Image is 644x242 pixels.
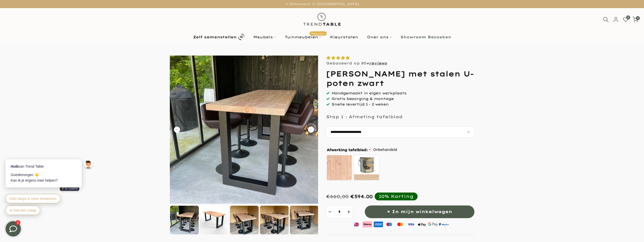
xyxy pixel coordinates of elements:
[326,114,403,119] p: Stap 1 : Afmeting tafelblad
[1,134,100,221] iframe: bot-iframe
[332,91,406,95] span: Handgemaakt in eigen werkplaats
[392,208,452,215] span: In mijn winkelwagen
[193,35,237,39] b: Zelf samenstellen
[626,15,630,19] span: 0
[308,127,314,133] button: Carousel Next Arrow
[623,17,629,22] a: 0
[369,61,387,65] a: reviews
[351,194,373,199] span: €594.00
[633,17,638,22] a: 0
[326,69,474,88] h1: [PERSON_NAME] met stalen U-poten zwart
[362,34,396,40] a: Over ons
[325,34,362,40] a: Kleurstalen
[1,216,26,241] iframe: toggle-frame
[636,16,640,20] span: 0
[6,1,638,7] p: ✔ Showroom in [GEOGRAPHIC_DATA]
[249,34,280,40] a: Meubels
[260,206,289,234] img: Douglas bartafel met stalen U-poten zwart
[326,61,387,65] p: Gebaseerd op 80
[345,205,353,218] button: increment
[366,61,369,65] strong: +
[326,205,334,218] button: decrement
[401,35,451,39] b: Showroom Bezoeken
[170,56,318,204] img: Douglas bartafel met stalen U-poten zwart gepoedercoat
[334,205,345,218] input: Quantity
[309,31,327,36] span: Populair
[290,206,319,234] img: Douglas bartafel met stalen U-poten zwart
[396,34,455,40] a: Showroom Bezoeken
[174,127,180,133] button: Carousel Back Arrow
[300,8,344,31] img: trend-table
[280,34,325,40] a: TuinmeubelenPopulair
[327,148,371,152] span: Afwerking tafelblad:
[332,96,394,101] span: Gratis bezorging & montage
[170,206,199,234] img: Douglas bartafel met stalen U-poten zwart gepoedercoat
[365,205,474,218] button: In mijn winkelwagen
[326,126,474,138] select: autocomplete="off"
[326,194,349,199] div: €660,00
[230,206,259,234] img: Douglas bartafel met stalen U-poten zwart
[379,194,414,199] div: 10% Korting
[332,102,389,107] span: Snelle levertijd 1 - 2 weken
[189,32,249,41] a: Zelf samenstellen
[373,147,397,153] span: Onbehandeld
[200,206,229,234] img: Rechthoekige douglas houten bartafel - stalen U-poten zwart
